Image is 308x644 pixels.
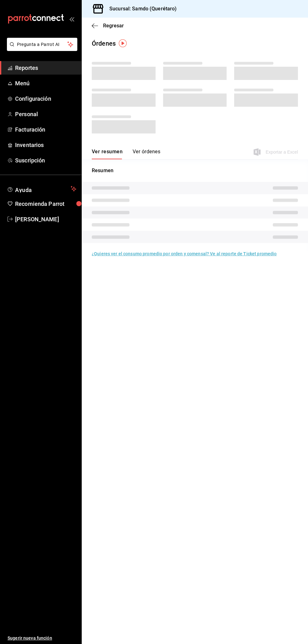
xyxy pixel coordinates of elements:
[15,185,68,193] span: Ayuda
[103,23,124,29] span: Regresar
[92,167,298,174] p: Resumen
[15,200,76,208] span: Recomienda Parrot
[4,46,77,52] a: Pregunta a Parrot AI
[7,38,77,51] button: Pregunta a Parrot AI
[15,94,76,103] span: Configuración
[69,16,74,21] button: open_drawer_menu
[92,39,116,48] div: Órdenes
[15,215,76,223] span: [PERSON_NAME]
[92,149,123,159] button: Ver resumen
[15,110,76,118] span: Personal
[15,156,76,165] span: Suscripción
[92,23,124,29] button: Regresar
[15,79,76,88] span: Menú
[92,149,160,159] div: navigation tabs
[15,64,76,72] span: Reportes
[15,125,76,134] span: Facturación
[17,41,68,48] span: Pregunta a Parrot AI
[8,635,76,641] span: Sugerir nueva función
[92,251,277,256] a: ¿Quieres ver el consumo promedio por orden y comensal? Ve al reporte de Ticket promedio
[104,5,177,13] h3: Sucursal: Samdo (Querétaro)
[15,141,76,149] span: Inventarios
[119,39,127,47] img: Tooltip marker
[133,149,160,159] button: Ver órdenes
